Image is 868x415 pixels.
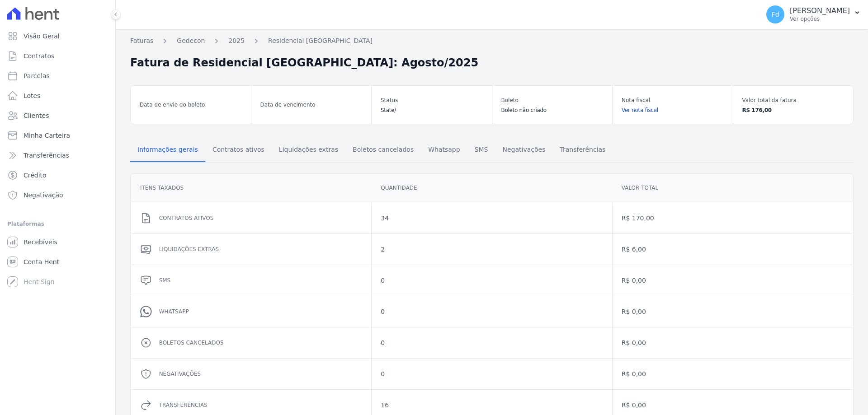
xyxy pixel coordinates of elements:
span: Informações gerais [132,140,203,159]
p: [PERSON_NAME] [790,6,850,15]
a: Recebíveis [4,233,112,251]
span: Contratos ativos [207,140,270,159]
span: Whatsapp [423,140,465,159]
span: Recebíveis [24,238,57,247]
dd: 2 [381,245,603,254]
dt: Status [381,95,483,106]
dd: SMS [159,276,363,285]
a: Residencial [GEOGRAPHIC_DATA] [268,36,373,46]
div: Plataformas [7,219,108,229]
dd: Contratos ativos [159,214,363,223]
a: Faturas [130,36,153,46]
span: Clientes [24,111,49,120]
a: 2025 [228,36,245,46]
dd: State/ [381,106,483,115]
a: Liquidações extras [272,139,345,162]
dd: R$ 6,00 [622,245,844,254]
a: SMS [467,139,495,162]
dd: Boletos cancelados [159,338,363,347]
a: Conta Hent [4,253,112,271]
dd: 0 [381,369,603,378]
dd: Liquidações extras [159,245,363,254]
span: Conta Hent [24,257,59,266]
dt: Nota fiscal [622,95,724,106]
dd: R$ 170,00 [622,214,844,223]
span: Transferências [24,151,69,160]
span: Negativação [24,191,63,200]
dd: 0 [381,307,603,316]
span: Crédito [24,171,47,180]
span: Minha Carteira [24,131,70,140]
dd: R$ 0,00 [622,276,844,285]
a: Negativações [495,139,552,162]
a: Lotes [4,87,112,105]
span: Visão Geral [24,32,60,41]
a: Clientes [4,107,112,125]
span: Lotes [24,91,41,100]
a: Informações gerais [130,139,205,162]
a: Gedecon [177,36,205,46]
span: Contratos [24,51,54,61]
dd: Boleto não criado [501,106,604,115]
span: Transferências [554,140,611,159]
dt: Data de envio do boleto [140,99,242,110]
a: Parcelas [4,67,112,85]
h2: Fatura de Residencial [GEOGRAPHIC_DATA]: Agosto/2025 [130,55,478,71]
dd: R$ 0,00 [622,338,844,347]
span: Boletos cancelados [347,140,419,159]
a: Contratos [4,47,112,65]
span: SMS [469,140,494,159]
dd: R$ 0,00 [622,369,844,378]
dd: Transferências [159,401,363,410]
dt: Data de vencimento [260,99,363,110]
span: Parcelas [24,71,50,80]
dd: R$ 0,00 [622,307,844,316]
dd: Whatsapp [159,307,363,316]
a: Ver nota fiscal [622,106,724,115]
span: Liquidações extras [274,140,344,159]
a: Visão Geral [4,27,112,45]
button: Fd [PERSON_NAME] Ver opções [759,2,868,27]
a: Boletos cancelados [345,139,421,162]
dd: R$ 0,00 [622,401,844,410]
a: Contratos ativos [205,139,272,162]
dd: 0 [381,338,603,347]
p: Ver opções [790,15,850,23]
a: Crédito [4,166,112,184]
dd: 16 [381,401,603,410]
a: Whatsapp [421,139,467,162]
dt: Valor total da fatura [742,95,844,106]
nav: Breadcrumb [130,36,854,51]
dd: 34 [381,214,603,223]
span: Fd [772,11,779,18]
dt: Boleto [501,95,604,106]
a: Transferências [552,139,613,162]
dd: Itens Taxados [140,183,362,192]
a: Transferências [4,146,112,164]
span: Negativações [497,140,551,159]
dd: 0 [381,276,603,285]
dd: R$ 176,00 [742,106,844,115]
dd: Quantidade [381,183,603,192]
a: Minha Carteira [4,126,112,145]
dd: Valor total [622,183,844,192]
a: Negativação [4,186,112,204]
dd: Negativações [159,369,363,378]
